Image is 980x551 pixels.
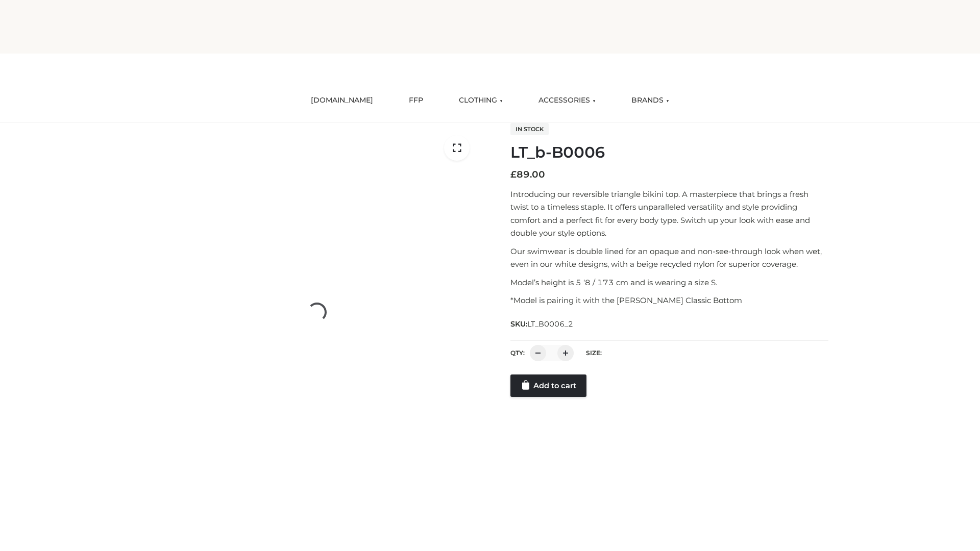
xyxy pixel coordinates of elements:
span: In stock [510,123,549,135]
bdi: 89.00 [510,169,545,180]
a: Add to cart [510,374,586,397]
h1: LT_b-B0006 [510,143,828,162]
a: CLOTHING [451,89,510,112]
span: £ [510,169,517,180]
p: Our swimwear is double lined for an opaque and non-see-through look when wet, even in our white d... [510,245,828,271]
p: Introducing our reversible triangle bikini top. A masterpiece that brings a fresh twist to a time... [510,188,828,240]
a: [DOMAIN_NAME] [303,89,381,112]
a: BRANDS [624,89,677,112]
p: Model’s height is 5 ‘8 / 173 cm and is wearing a size S. [510,276,828,289]
p: *Model is pairing it with the [PERSON_NAME] Classic Bottom [510,294,828,307]
label: Size: [586,349,602,357]
span: SKU: [510,318,574,330]
label: QTY: [510,349,525,357]
a: ACCESSORIES [531,89,603,112]
span: LT_B0006_2 [527,319,573,329]
a: FFP [401,89,431,112]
